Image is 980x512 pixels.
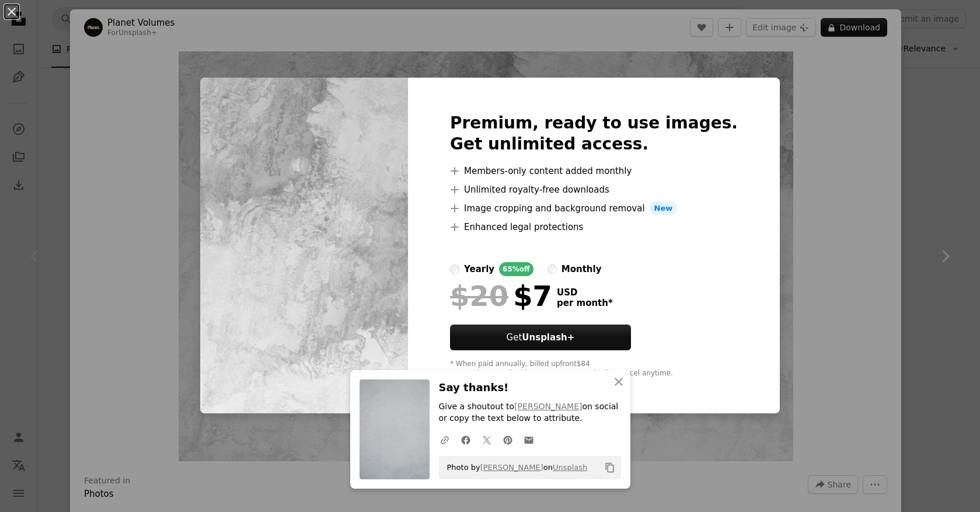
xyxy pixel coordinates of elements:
[439,379,621,396] h3: Say thanks!
[200,78,408,414] img: premium_photo-1707931342773-6eb567d4fd21
[600,458,620,478] button: Copy to clipboard
[499,262,533,276] div: 65% off
[497,428,518,451] a: Share on Pinterest
[450,113,738,155] h2: Premium, ready to use images. Get unlimited access.
[441,458,588,477] span: Photo by on
[450,164,738,178] li: Members-only content added monthly
[557,298,613,308] span: per month *
[480,463,543,472] a: [PERSON_NAME]
[450,281,508,311] span: $20
[522,332,574,343] strong: Unsplash+
[450,264,459,274] input: yearly65%off
[518,428,539,451] a: Share over email
[547,264,557,274] input: monthly
[450,281,552,311] div: $7
[557,287,613,298] span: USD
[450,325,631,350] button: GetUnsplash+
[553,463,587,472] a: Unsplash
[464,262,494,276] div: yearly
[514,402,582,411] a: [PERSON_NAME]
[455,428,476,451] a: Share on Facebook
[562,262,602,276] div: monthly
[450,183,738,197] li: Unlimited royalty-free downloads
[650,201,678,215] span: New
[450,360,738,378] div: * When paid annually, billed upfront $84 Taxes where applicable. Renews automatically. Cancel any...
[476,428,497,451] a: Share on Twitter
[439,401,621,424] p: Give a shoutout to on social or copy the text below to attribute.
[450,201,738,215] li: Image cropping and background removal
[450,220,738,234] li: Enhanced legal protections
